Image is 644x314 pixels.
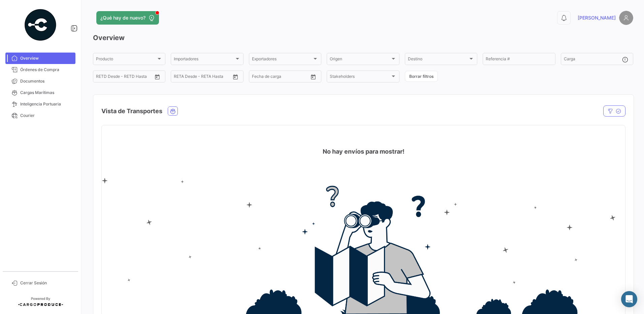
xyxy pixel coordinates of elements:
[101,106,162,116] h4: Vista de Transportes
[20,101,73,107] span: Inteligencia Portuaria
[113,75,140,80] input: Hasta
[5,98,75,110] a: Inteligencia Portuaria
[20,280,73,286] span: Cerrar Sesión
[96,58,156,62] span: Producto
[96,11,159,25] button: ¿Qué hay de nuevo?
[619,11,633,25] img: placeholder-user.png
[578,14,616,21] span: [PERSON_NAME]
[408,58,468,62] span: Destino
[191,75,218,80] input: Hasta
[174,75,186,80] input: Desde
[330,75,390,80] span: Stakeholders
[93,33,633,42] h3: Overview
[308,72,318,82] button: Open calendar
[20,90,73,96] span: Cargas Marítimas
[621,291,637,307] div: Abrir Intercom Messenger
[230,72,240,82] button: Open calendar
[330,58,390,62] span: Origen
[269,75,296,80] input: Hasta
[24,8,57,42] img: powered-by.png
[405,71,438,82] button: Borrar filtros
[5,53,75,64] a: Overview
[168,107,178,115] button: Ocean
[96,75,108,80] input: Desde
[5,75,75,87] a: Documentos
[152,72,162,82] button: Open calendar
[252,75,264,80] input: Desde
[252,58,312,62] span: Exportadores
[20,78,73,84] span: Documentos
[20,67,73,73] span: Órdenes de Compra
[100,14,146,21] span: ¿Qué hay de nuevo?
[5,64,75,75] a: Órdenes de Compra
[174,58,234,62] span: Importadores
[5,87,75,98] a: Cargas Marítimas
[5,110,75,121] a: Courier
[20,113,73,119] span: Courier
[323,147,405,156] h4: No hay envíos para mostrar!
[20,55,73,61] span: Overview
